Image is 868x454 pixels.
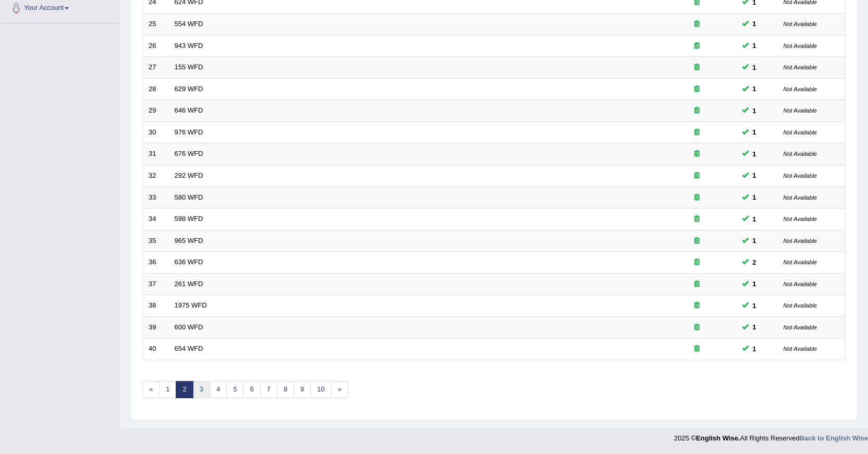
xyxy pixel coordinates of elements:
[784,86,817,92] small: Not Available
[784,259,817,265] small: Not Available
[175,128,203,136] a: 976 WFD
[664,279,730,289] div: Exam occurring question
[749,322,761,333] span: You can still take this question
[243,381,260,398] a: 6
[143,57,169,79] td: 27
[159,381,176,398] a: 1
[784,302,817,309] small: Not Available
[260,381,277,398] a: 7
[749,83,761,94] span: You can still take this question
[749,257,761,268] span: You can still take this question
[664,344,730,354] div: Exam occurring question
[143,100,169,122] td: 29
[749,214,761,225] span: You can still take this question
[175,85,203,93] a: 629 WFD
[175,193,203,201] a: 580 WFD
[143,252,169,274] td: 36
[175,323,203,331] a: 600 WFD
[664,84,730,94] div: Exam occurring question
[175,280,203,288] a: 261 WFD
[143,165,169,187] td: 32
[749,105,761,116] span: You can still take this question
[143,78,169,100] td: 28
[749,192,761,203] span: You can still take this question
[664,171,730,181] div: Exam occurring question
[175,345,203,352] a: 654 WFD
[749,40,761,51] span: You can still take this question
[193,381,210,398] a: 3
[749,170,761,181] span: You can still take this question
[784,64,817,70] small: Not Available
[664,193,730,203] div: Exam occurring question
[143,35,169,57] td: 26
[696,434,740,442] strong: English Wise.
[749,62,761,73] span: You can still take this question
[749,300,761,311] span: You can still take this question
[143,143,169,165] td: 31
[664,41,730,51] div: Exam occurring question
[784,107,817,114] small: Not Available
[143,273,169,295] td: 37
[175,258,203,266] a: 636 WFD
[784,281,817,287] small: Not Available
[175,63,203,71] a: 155 WFD
[749,235,761,246] span: You can still take this question
[143,230,169,252] td: 35
[664,149,730,159] div: Exam occurring question
[784,194,817,201] small: Not Available
[749,127,761,138] span: You can still take this question
[143,338,169,360] td: 40
[142,381,160,398] a: «
[175,301,207,309] a: 1975 WFD
[784,173,817,179] small: Not Available
[294,381,311,398] a: 9
[664,63,730,72] div: Exam occurring question
[784,216,817,222] small: Not Available
[664,214,730,224] div: Exam occurring question
[784,21,817,27] small: Not Available
[800,434,868,442] a: Back to English Wise
[277,381,294,398] a: 8
[664,19,730,29] div: Exam occurring question
[331,381,348,398] a: »
[175,171,203,179] a: 292 WFD
[175,42,203,50] a: 943 WFD
[175,106,203,114] a: 646 WFD
[664,257,730,267] div: Exam occurring question
[175,215,203,223] a: 598 WFD
[784,129,817,136] small: Not Available
[784,238,817,244] small: Not Available
[749,149,761,159] span: You can still take this question
[143,187,169,208] td: 33
[143,121,169,143] td: 30
[674,428,868,443] div: 2025 © All Rights Reserved
[664,301,730,311] div: Exam occurring question
[784,346,817,352] small: Not Available
[175,150,203,157] a: 676 WFD
[210,381,227,398] a: 4
[175,20,203,28] a: 554 WFD
[176,381,193,398] a: 2
[664,236,730,246] div: Exam occurring question
[749,18,761,29] span: You can still take this question
[175,237,203,244] a: 965 WFD
[143,316,169,338] td: 39
[143,295,169,317] td: 38
[749,278,761,289] span: You can still take this question
[784,151,817,157] small: Not Available
[664,323,730,333] div: Exam occurring question
[226,381,243,398] a: 5
[143,14,169,35] td: 25
[310,381,331,398] a: 10
[749,343,761,354] span: You can still take this question
[784,43,817,49] small: Not Available
[143,208,169,230] td: 34
[664,128,730,138] div: Exam occurring question
[664,106,730,116] div: Exam occurring question
[784,324,817,330] small: Not Available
